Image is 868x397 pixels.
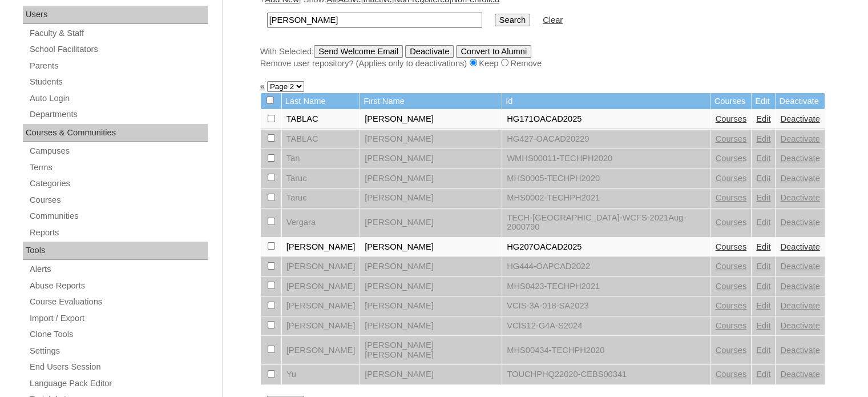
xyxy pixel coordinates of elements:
a: Edit [756,174,770,183]
a: Students [29,75,208,89]
a: Deactivate [780,262,819,271]
a: Edit [756,370,770,379]
a: Courses [716,242,747,251]
td: [PERSON_NAME] [282,336,360,364]
a: Deactivate [780,346,819,355]
td: [PERSON_NAME] [282,257,360,276]
td: MHS0423-TECHPH2021 [502,277,710,296]
input: Search [495,14,530,26]
a: Deactivate [780,321,819,330]
td: [PERSON_NAME] [282,277,360,296]
input: Deactivate [405,45,454,58]
td: [PERSON_NAME] [360,238,502,257]
td: Taruc [282,169,360,189]
td: [PERSON_NAME] [360,316,502,336]
div: Remove user repository? (Applies only to deactivations) Keep Remove [260,58,825,70]
a: Faculty & Staff [29,26,208,41]
a: Deactivate [780,301,819,310]
a: Deactivate [780,174,819,183]
a: Edit [756,321,770,330]
a: Courses [716,134,747,143]
td: [PERSON_NAME] [PERSON_NAME] [360,336,502,364]
td: Last Name [282,93,360,110]
div: Courses & Communities [23,124,208,142]
a: Clear [543,15,563,25]
td: Taruc [282,189,360,208]
a: School Facilitators [29,42,208,57]
td: TOUCHPHQ22020-CEBS00341 [502,365,710,384]
a: End Users Session [29,360,208,374]
div: Tools [23,242,208,260]
td: [PERSON_NAME] [360,169,502,189]
td: [PERSON_NAME] [360,277,502,296]
div: With Selected: [260,45,825,70]
a: Reports [29,226,208,240]
a: Terms [29,161,208,175]
a: Language Pack Editor [29,376,208,391]
a: Settings [29,344,208,358]
a: Edit [756,282,770,291]
td: Vergara [282,208,360,237]
td: [PERSON_NAME] [360,110,502,129]
a: Courses [29,193,208,207]
div: Users [23,6,208,24]
a: Alerts [29,262,208,276]
td: [PERSON_NAME] [282,296,360,316]
td: HG207OACAD2025 [502,238,710,257]
a: Courses [716,346,747,355]
td: [PERSON_NAME] [360,130,502,149]
td: Courses [711,93,752,110]
a: Deactivate [780,134,819,143]
a: Departments [29,107,208,122]
td: [PERSON_NAME] [360,149,502,169]
a: Campuses [29,144,208,158]
a: Courses [716,154,747,163]
a: « [260,82,265,91]
td: [PERSON_NAME] [360,208,502,237]
a: Import / Export [29,311,208,326]
a: Deactivate [780,370,819,379]
a: Edit [756,218,770,227]
td: Id [502,93,710,110]
td: [PERSON_NAME] [360,189,502,208]
td: VCIS12-G4A-S2024 [502,316,710,336]
a: Deactivate [780,242,819,251]
td: HG171OACAD2025 [502,110,710,129]
td: Deactivate [776,93,824,110]
td: Tan [282,149,360,169]
a: Courses [716,301,747,310]
input: Send Welcome Email [314,45,403,58]
a: Courses [716,193,747,202]
td: Yu [282,365,360,384]
a: Courses [716,282,747,291]
a: Edit [756,301,770,310]
a: Parents [29,59,208,73]
td: Edit [752,93,775,110]
a: Courses [716,218,747,227]
td: MHS00434-TECHPH2020 [502,336,710,364]
td: [PERSON_NAME] [360,257,502,276]
a: Clone Tools [29,327,208,342]
a: Courses [716,114,747,123]
a: Edit [756,262,770,271]
a: Edit [756,193,770,202]
td: [PERSON_NAME] [282,316,360,336]
input: Convert to Alumni [456,45,531,58]
td: VCIS-3A-018-SA2023 [502,296,710,316]
a: Course Evaluations [29,295,208,309]
td: TABLAC [282,130,360,149]
a: Deactivate [780,282,819,291]
td: TABLAC [282,110,360,129]
td: TECH-[GEOGRAPHIC_DATA]-WCFS-2021Aug-2000790 [502,208,710,237]
td: MHS0002-TECHPH2021 [502,189,710,208]
td: First Name [360,93,502,110]
a: Deactivate [780,154,819,163]
a: Courses [716,370,747,379]
td: MHS0005-TECHPH2020 [502,169,710,189]
td: [PERSON_NAME] [282,238,360,257]
a: Edit [756,154,770,163]
td: HG444-OAPCAD2022 [502,257,710,276]
a: Deactivate [780,114,819,123]
a: Deactivate [780,193,819,202]
a: Auto Login [29,91,208,106]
